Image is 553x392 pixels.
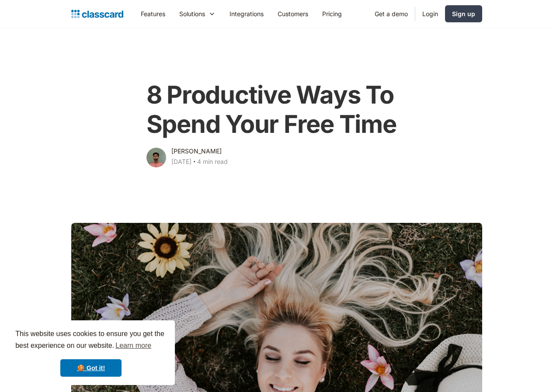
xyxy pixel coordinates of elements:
div: cookieconsent [7,320,175,385]
div: [DATE] [171,156,191,167]
div: Solutions [172,4,223,24]
a: dismiss cookie message [60,359,122,377]
h1: 8 Productive Ways To Spend Your Free Time [146,80,407,139]
a: home [71,8,123,20]
div: 4 min read [197,156,228,167]
a: Customers [271,4,315,24]
a: learn more about cookies [114,339,153,352]
div: ‧ [191,156,197,169]
a: Get a demo [368,4,415,24]
a: Integrations [223,4,271,24]
div: [PERSON_NAME] [171,146,222,156]
span: This website uses cookies to ensure you get the best experience on our website. [15,329,167,352]
a: Login [415,4,445,24]
div: Solutions [179,9,205,18]
a: Pricing [315,4,349,24]
div: Sign up [452,9,475,18]
a: Features [134,4,172,24]
a: Sign up [445,5,482,22]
